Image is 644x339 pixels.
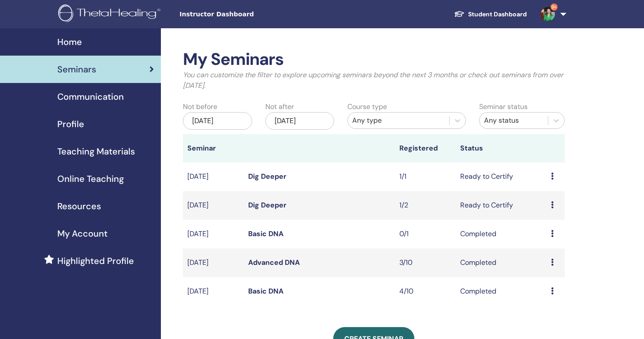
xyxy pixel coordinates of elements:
[248,172,287,181] a: Dig Deeper
[183,70,565,91] p: You can customize the filter to explore upcoming seminars beyond the next 3 months or check out s...
[57,35,82,49] span: Home
[395,134,455,162] th: Registered
[395,191,455,220] td: 1/2
[265,102,294,112] label: Not after
[57,254,134,267] span: Highlighted Profile
[183,191,243,220] td: [DATE]
[57,227,108,240] span: My Account
[456,249,547,277] td: Completed
[57,63,96,76] span: Seminars
[456,277,547,306] td: Completed
[183,220,243,249] td: [DATE]
[484,115,543,126] div: Any status
[183,162,243,191] td: [DATE]
[395,220,455,249] td: 0/1
[456,220,547,249] td: Completed
[57,200,101,213] span: Resources
[57,117,84,131] span: Profile
[248,229,283,238] a: Basic DNA
[183,277,243,306] td: [DATE]
[58,4,164,24] img: logo.png
[265,112,335,130] div: [DATE]
[456,162,547,191] td: Ready to Certify
[57,90,124,103] span: Communication
[347,102,387,112] label: Course type
[248,286,283,296] a: Basic DNA
[456,134,547,162] th: Status
[541,7,555,21] img: default.jpg
[183,102,217,112] label: Not before
[183,249,243,277] td: [DATE]
[183,112,252,130] div: [DATE]
[179,10,312,19] span: Instructor Dashboard
[447,6,534,23] a: Student Dashboard
[479,102,528,112] label: Seminar status
[395,162,455,191] td: 1/1
[57,172,124,185] span: Online Teaching
[57,145,135,158] span: Teaching Materials
[183,49,565,70] h2: My Seminars
[183,134,243,162] th: Seminar
[395,249,455,277] td: 3/10
[248,258,300,267] a: Advanced DNA
[454,10,465,18] img: graduation-cap-white.svg
[395,277,455,306] td: 4/10
[352,115,445,126] div: Any type
[456,191,547,220] td: Ready to Certify
[248,200,287,210] a: Dig Deeper
[551,4,558,11] span: 9+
